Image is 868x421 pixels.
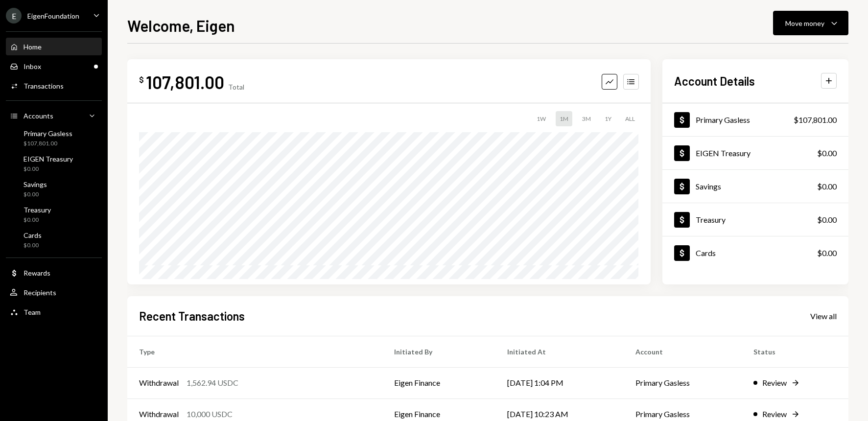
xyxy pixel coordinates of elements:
div: EIGEN Treasury [23,155,73,163]
div: $0.00 [23,241,42,250]
div: $0.00 [817,147,837,159]
a: Team [6,303,102,321]
a: View all [810,310,837,321]
div: EigenFoundation [27,12,79,20]
td: Eigen Finance [382,367,496,398]
div: $0.00 [817,247,837,259]
div: Review [762,408,787,420]
div: View all [810,311,837,321]
a: Primary Gasless$107,801.00 [662,103,848,136]
a: Treasury$0.00 [662,203,848,236]
th: Type [127,336,382,367]
td: [DATE] 1:04 PM [495,367,624,398]
div: Primary Gasless [23,129,72,138]
div: Review [762,377,787,389]
div: ALL [621,111,639,126]
div: $0.00 [817,181,837,192]
div: 1,562.94 USDC [187,377,238,389]
div: Inbox [23,62,41,70]
button: Move money [773,11,848,35]
div: 10,000 USDC [187,408,233,420]
h2: Recent Transactions [139,308,245,324]
a: Treasury$0.00 [6,203,102,226]
a: Home [6,38,102,55]
div: Total [228,83,244,91]
a: Primary Gasless$107,801.00 [6,126,102,150]
div: Treasury [23,206,51,214]
div: $0.00 [23,190,47,199]
div: Recipients [23,288,56,297]
div: Move money [785,18,824,28]
a: Savings$0.00 [662,170,848,203]
div: Accounts [23,112,53,120]
a: EIGEN Treasury$0.00 [662,137,848,169]
a: Savings$0.00 [6,177,102,201]
div: $0.00 [817,214,837,226]
div: $0.00 [23,165,73,173]
div: Team [23,308,41,316]
div: Savings [696,182,721,191]
td: Primary Gasless [624,367,742,398]
a: Transactions [6,77,102,94]
div: $107,801.00 [794,114,837,126]
th: Initiated At [495,336,624,367]
a: EIGEN Treasury$0.00 [6,152,102,175]
div: Rewards [23,269,50,277]
div: $107,801.00 [23,140,72,148]
a: Accounts [6,107,102,124]
div: Treasury [696,215,726,224]
a: Rewards [6,264,102,281]
th: Status [742,336,848,367]
div: $ [139,75,144,85]
div: Transactions [23,82,64,90]
div: $0.00 [23,216,51,224]
div: 3M [578,111,595,126]
div: Withdrawal [139,408,179,420]
div: Home [23,43,42,51]
h1: Welcome, Eigen [127,16,235,35]
div: 107,801.00 [146,71,224,93]
div: 1M [556,111,572,126]
a: Inbox [6,57,102,75]
a: Recipients [6,283,102,301]
div: Savings [23,180,47,188]
div: Withdrawal [139,377,179,389]
a: Cards$0.00 [6,228,102,252]
div: E [6,8,22,23]
h2: Account Details [674,73,755,89]
a: Cards$0.00 [662,236,848,269]
div: Cards [696,248,716,257]
div: Cards [23,231,42,239]
th: Initiated By [382,336,496,367]
div: Primary Gasless [696,115,750,124]
div: EIGEN Treasury [696,148,751,158]
th: Account [624,336,742,367]
div: 1W [533,111,550,126]
div: 1Y [601,111,615,126]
